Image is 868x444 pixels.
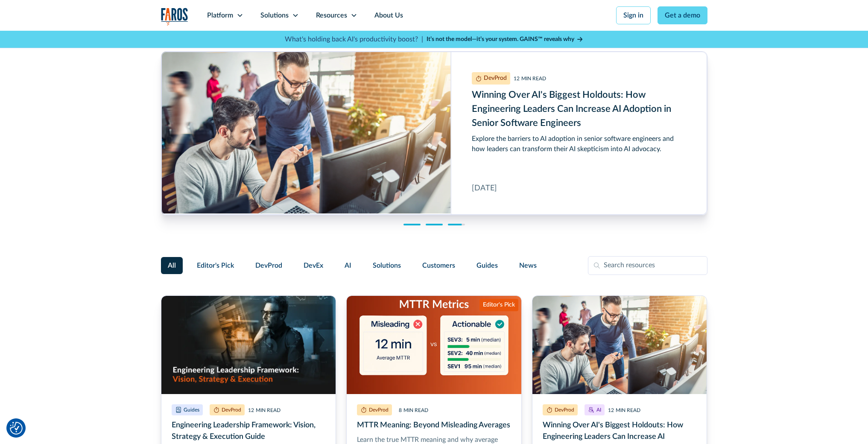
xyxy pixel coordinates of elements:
span: DevEx [304,260,323,271]
img: two male senior software developers looking at computer screens in a busy office [532,296,707,394]
span: News [519,260,537,271]
form: Filter Form [161,256,707,275]
span: Customers [422,260,455,271]
img: Revisit consent button [10,422,23,435]
span: Editor's Pick [197,260,234,271]
strong: It’s not the model—it’s your system. GAINS™ reveals why [427,36,574,42]
p: What's holding back AI's productivity boost? | [285,34,423,44]
img: Illustration of misleading vs. actionable MTTR metrics [347,296,521,394]
a: Winning Over AI's Biggest Holdouts: How Engineering Leaders Can Increase AI Adoption in Senior So... [161,52,707,215]
a: home [161,8,188,25]
a: Get a demo [658,6,707,24]
div: Solutions [260,10,289,20]
input: Search resources [588,256,707,275]
div: Resources [316,10,347,20]
span: Guides [476,260,498,271]
a: Sign in [616,6,651,24]
span: Solutions [373,260,401,271]
div: cms-link [161,52,707,215]
span: DevProd [255,260,282,271]
img: Realistic image of an engineering leader at work [161,296,336,394]
button: Cookie Settings [10,422,23,435]
span: All [168,260,176,271]
div: Platform [207,10,233,20]
img: Logo of the analytics and reporting company Faros. [161,8,188,25]
span: AI [345,260,351,271]
a: It’s not the model—it’s your system. GAINS™ reveals why [427,35,584,44]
